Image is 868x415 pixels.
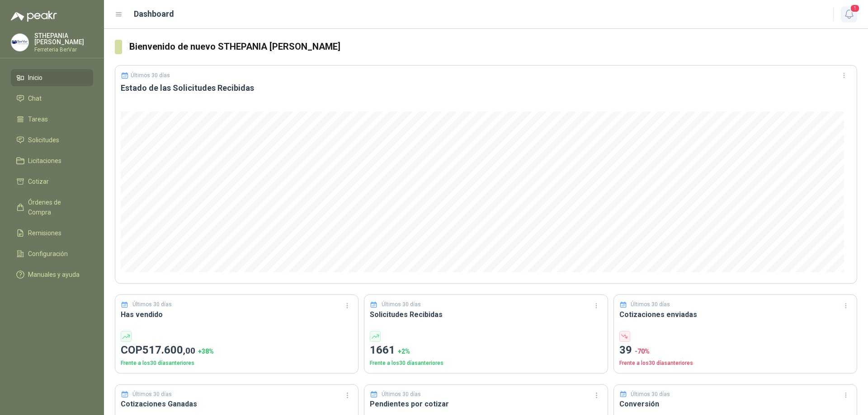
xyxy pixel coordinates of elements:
[183,345,195,356] span: ,00
[619,342,851,359] p: 39
[121,359,353,368] p: Frente a los 30 días anteriores
[11,90,93,107] a: Chat
[11,266,93,283] a: Manuales y ayuda
[631,390,670,399] p: Últimos 30 días
[28,249,68,259] span: Configuración
[398,348,410,355] span: + 2 %
[28,270,80,280] span: Manuales y ayuda
[370,309,602,320] h3: Solicitudes Recibidas
[28,135,59,145] span: Solicitudes
[382,300,421,309] p: Últimos 30 días
[370,359,602,368] p: Frente a los 30 días anteriores
[28,73,42,83] span: Inicio
[34,47,93,52] p: Ferreteria BerVar
[635,348,650,355] span: -70 %
[11,173,93,190] a: Cotizar
[11,34,28,51] img: Company Logo
[134,8,174,20] h1: Dashboard
[131,72,170,79] p: Últimos 30 días
[619,359,851,368] p: Frente a los 30 días anteriores
[142,344,195,356] span: 517.600
[132,390,172,399] p: Últimos 30 días
[11,131,93,149] a: Solicitudes
[850,4,860,13] span: 1
[121,309,353,320] h3: Has vendido
[198,348,214,355] span: + 38 %
[121,83,851,93] h3: Estado de las Solicitudes Recibidas
[34,33,93,45] p: STHEPANIA [PERSON_NAME]
[11,245,93,262] a: Configuración
[619,309,851,320] h3: Cotizaciones enviadas
[370,398,602,410] h3: Pendientes por cotizar
[28,156,61,166] span: Licitaciones
[631,300,670,309] p: Últimos 30 días
[841,6,857,23] button: 1
[121,398,353,410] h3: Cotizaciones Ganadas
[382,390,421,399] p: Últimos 30 días
[28,228,61,238] span: Remisiones
[121,342,353,359] p: COP
[132,300,172,309] p: Últimos 30 días
[11,111,93,128] a: Tareas
[619,398,851,410] h3: Conversión
[370,342,602,359] p: 1661
[11,224,93,242] a: Remisiones
[28,93,42,103] span: Chat
[129,40,857,54] h3: Bienvenido de nuevo STHEPANIA [PERSON_NAME]
[28,177,49,187] span: Cotizar
[28,114,48,124] span: Tareas
[11,11,57,22] img: Logo peakr
[28,197,85,217] span: Órdenes de Compra
[11,152,93,169] a: Licitaciones
[11,194,93,221] a: Órdenes de Compra
[11,69,93,86] a: Inicio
